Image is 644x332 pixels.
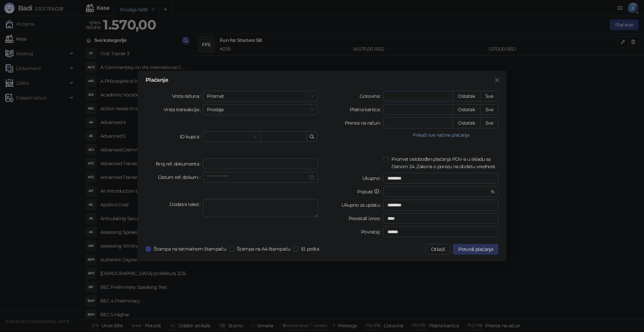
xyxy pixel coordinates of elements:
[348,213,384,224] label: Preostali iznos
[146,77,498,83] div: Plaćanje
[169,199,203,210] label: Dodatni tekst
[357,186,383,197] label: Popust
[341,200,383,210] label: Ukupno za uplatu
[207,174,308,181] input: Datum ref. dokum.
[492,75,502,85] button: Close
[158,172,203,183] label: Datum ref. dokum.
[458,246,493,252] span: Potvrdi plaćanje
[389,155,498,170] span: Promet oslobođen plaćanja PDV-a u skladu sa članom 24. Zakona o porezu na dodatu vrednost
[453,244,498,255] button: Potvrdi plaćanje
[156,158,203,169] label: Broj ref. dokumenta
[362,173,384,184] label: Ukupno
[480,104,498,115] button: Sve
[426,244,450,255] button: Otkaži
[360,91,383,102] label: Gotovina
[383,131,498,139] button: Prikaži sve načine plaćanja
[207,105,314,115] span: Prodaja
[452,104,480,115] button: Ostatak
[164,104,203,115] label: Vrsta transakcije
[299,245,322,253] span: El. pošta
[345,118,384,128] label: Prenos na račun
[172,91,203,102] label: Vrsta računa
[494,77,500,83] span: close
[452,91,480,102] button: Ostatak
[480,91,498,102] button: Sve
[207,91,314,101] span: Promet
[492,77,502,83] span: Zatvori
[151,245,229,253] span: Štampa na termalnom štampaču
[361,226,383,237] label: Povraćaj
[452,118,480,128] button: Ostatak
[234,245,293,253] span: Štampa na A4 štampaču
[180,131,203,142] label: ID kupca
[203,158,318,169] input: Broj ref. dokumenta
[480,118,498,128] button: Sve
[203,199,318,217] textarea: Dodatni tekst
[350,104,383,115] label: Platna kartica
